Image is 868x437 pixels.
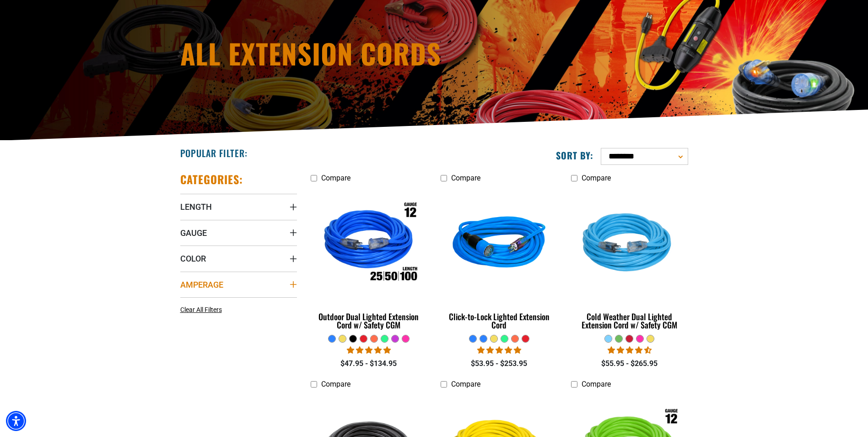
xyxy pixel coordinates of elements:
a: Light Blue Cold Weather Dual Lighted Extension Cord w/ Safety CGM [571,187,688,334]
a: Clear All Filters [180,305,226,315]
label: Sort by: [556,149,593,161]
span: 4.61 stars [608,346,652,355]
span: Compare [451,380,480,388]
div: Outdoor Dual Lighted Extension Cord w/ Safety CGM [311,312,427,329]
span: Compare [582,174,611,182]
h2: Popular Filter: [180,147,248,159]
div: $53.95 - $253.95 [441,358,557,369]
summary: Amperage [180,272,297,297]
span: Color [180,253,206,264]
span: Length [180,202,212,212]
span: Amperage [180,279,223,290]
span: 4.83 stars [347,346,391,355]
span: Compare [451,174,480,182]
summary: Length [180,194,297,219]
div: Cold Weather Dual Lighted Extension Cord w/ Safety CGM [571,312,688,329]
a: Outdoor Dual Lighted Extension Cord w/ Safety CGM Outdoor Dual Lighted Extension Cord w/ Safety CGM [311,187,427,334]
summary: Color [180,246,297,271]
img: blue [442,191,557,297]
div: Accessibility Menu [6,411,26,431]
a: blue Click-to-Lock Lighted Extension Cord [441,187,557,334]
h2: Categories: [180,172,243,186]
span: 4.87 stars [477,346,521,355]
div: $47.95 - $134.95 [311,358,427,369]
div: Click-to-Lock Lighted Extension Cord [441,312,557,329]
span: Compare [582,380,611,388]
span: Gauge [180,228,207,238]
div: $55.95 - $265.95 [571,358,688,369]
h1: All Extension Cords [180,39,514,67]
span: Compare [321,174,350,182]
img: Outdoor Dual Lighted Extension Cord w/ Safety CGM [311,191,426,297]
summary: Gauge [180,220,297,246]
span: Compare [321,380,350,388]
span: Clear All Filters [180,306,222,313]
img: Light Blue [572,191,687,297]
